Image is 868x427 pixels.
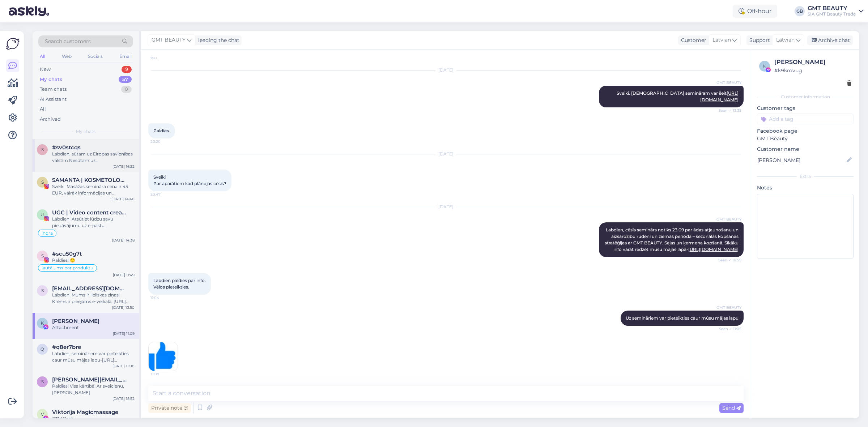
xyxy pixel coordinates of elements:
span: Sveiki Par aparàtiem kad plànojas cèsis? [153,174,226,186]
span: Sveiki. [DEMOGRAPHIC_DATA] semināram var šeit [617,90,739,102]
span: Paldies. [153,128,170,133]
div: [DATE] [148,204,744,210]
span: U [41,212,44,217]
a: GMT BEAUTYSIA GMT Beauty Trade [808,5,864,17]
span: Seen ✓ 11:05 [714,326,741,332]
span: Seen ✓ 10:59 [714,257,741,263]
p: Notes [757,184,854,192]
span: SAMANTA | KOSMETOLOGS | RĪGA [52,177,127,183]
span: Latvian [712,36,731,44]
div: 0 [121,86,132,93]
span: q [41,346,44,352]
span: UGC | Video content creator for brands | Lifestyle | 📍RIGA [52,209,127,216]
span: GMT BEAUTY [152,36,186,44]
div: AI Assistant [40,96,67,103]
span: Labdien paldies par info. Vèlos pieteikties. [153,278,206,290]
div: [DATE] 14:40 [111,196,135,202]
span: 20:47 [150,192,178,197]
span: simona.buce@inbox.lv [52,376,127,383]
span: Search customers [45,38,91,45]
div: [DATE] 11:00 [112,363,135,369]
span: 9:21 [150,55,178,60]
span: s [41,288,44,293]
span: V [41,411,44,417]
div: leading the chat [195,37,239,44]
span: Send [722,405,741,411]
div: Socials [86,52,104,61]
div: Sveiki! Masāžas semināra cena ir 45 EUR, vairāk informācijas un pieteikšanās semināram atradīsiet... [52,183,135,196]
span: Seen ✓ 13:35 [714,108,741,113]
div: GB [795,6,805,16]
div: Attachment [52,324,135,331]
div: 57 [119,76,132,83]
span: My chats [76,128,95,135]
span: s [41,379,44,384]
div: All [38,52,47,61]
div: My chats [40,76,62,83]
span: s [41,147,44,152]
a: [URL][DOMAIN_NAME] [688,247,739,252]
div: GMT BEAUTY [808,5,856,11]
div: [DATE] 16:22 [112,164,135,169]
span: Labdien, cēsīs seminārs notiks 23.09 par ādas atjaunošanu un aizsardzību rudenī un ziemas periodā... [605,227,740,252]
span: #scu50g7t [52,251,82,257]
div: GTM Beaty [52,415,135,422]
span: s [41,253,44,259]
div: Extra [757,173,854,180]
div: Team chats [40,86,67,93]
div: [DATE] 14:38 [112,238,135,243]
div: Email [118,52,133,61]
div: Archived [40,116,61,123]
div: [PERSON_NAME] [774,58,851,67]
div: Web [60,52,73,61]
div: Archive chat [807,35,853,45]
span: Viktorija Magicmassage [52,409,118,415]
span: Latvian [776,36,795,44]
div: # k9krdvug [774,67,851,74]
div: [DATE] 15:52 [112,396,135,401]
img: Askly Logo [6,37,20,51]
div: Support [746,37,770,44]
p: Customer tags [757,104,854,112]
span: soboss@inbox.lv [52,285,127,292]
span: GMT BEAUTY [714,305,741,310]
div: [DATE] 11:09 [113,331,135,336]
input: Add name [757,156,845,164]
div: [DATE] 11:49 [113,272,135,278]
span: k [763,63,766,69]
span: GMT BEAUTY [714,217,741,222]
div: Customer [678,37,706,44]
div: Paldies! 🙂 [52,257,135,264]
p: GMT Beauty [757,135,854,142]
img: Attachment [149,342,178,371]
div: All [40,106,46,113]
div: SIA GMT Beauty Trade [808,11,856,17]
span: 20:20 [150,139,178,144]
span: indra [42,231,53,235]
div: Labdien! Atsūtiet lūdzu savu piedāvājumu uz e-pastu [EMAIL_ADDRESS][DOMAIN_NAME]! [52,216,135,229]
div: Paldies! Viss kārtībā! Ar sveicienu, [PERSON_NAME] [52,383,135,396]
span: jautājums par produktu [42,266,93,270]
span: 11:04 [150,295,178,300]
span: K [41,320,44,326]
div: Private note [148,403,191,413]
div: Customer information [757,94,854,100]
span: Uz semināriem var pieteikties caur mūsu mājas lapu [626,315,739,321]
div: [DATE] 13:50 [112,305,135,310]
span: #q8er7bre [52,344,81,350]
p: Customer name [757,145,854,153]
span: Kristīne Vēbere [52,318,99,324]
div: [DATE] [148,67,744,73]
span: GMT BEAUTY [714,80,741,85]
span: S [41,179,44,185]
span: 11:09 [151,371,178,377]
div: [DATE] [148,151,744,157]
p: Facebook page [757,127,854,135]
span: #sv0stcqs [52,144,81,151]
input: Add a tag [757,114,854,124]
div: New [40,66,51,73]
div: Labdien, semināriem var pieteikties caur mūsu mājas lapu-[URL][DOMAIN_NAME] [52,350,135,363]
div: Labdien! Mums ir lieliskas ziņas! Krēms ir pieejams e-veikalā: [URL][DOMAIN_NAME] [52,292,135,305]
div: 9 [122,66,132,73]
div: Labdien, sūtam uz Eiropas savienības valstīm Nesūtam uz [GEOGRAPHIC_DATA], [GEOGRAPHIC_DATA], [GE... [52,151,135,164]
